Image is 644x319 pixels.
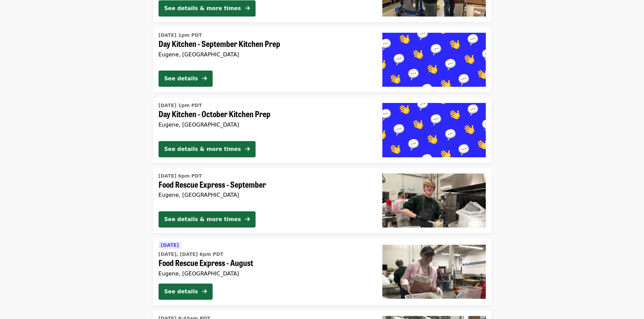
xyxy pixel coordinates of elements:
[159,141,256,157] button: See details & more times
[164,4,241,12] div: See details & more times
[159,172,202,180] time: [DATE] 6pm PDT
[159,192,372,198] div: Eugene, [GEOGRAPHIC_DATA]
[159,284,213,300] button: See details
[159,180,372,189] span: Food Rescue Express - September
[153,98,491,162] a: See details for "Day Kitchen - October Kitchen Prep"
[164,145,241,153] div: See details & more times
[159,71,213,87] button: See details
[159,102,202,109] time: [DATE] 1pm PDT
[245,146,250,152] i: arrow-right icon
[159,32,202,39] time: [DATE] 1pm PDT
[159,39,372,49] span: Day Kitchen - September Kitchen Prep
[245,5,250,11] i: arrow-right icon
[382,33,486,87] img: Day Kitchen - September Kitchen Prep organized by FOOD For Lane County
[159,270,372,277] div: Eugene, [GEOGRAPHIC_DATA]
[153,27,491,92] a: See details for "Day Kitchen - September Kitchen Prep"
[159,51,372,58] div: Eugene, [GEOGRAPHIC_DATA]
[159,258,372,268] span: Food Rescue Express - August
[164,288,198,296] div: See details
[382,174,486,228] img: Food Rescue Express - September organized by FOOD For Lane County
[159,251,223,258] time: [DATE], [DATE] 6pm PDT
[382,103,486,157] img: Day Kitchen - October Kitchen Prep organized by FOOD For Lane County
[159,109,372,119] span: Day Kitchen - October Kitchen Prep
[164,215,241,223] div: See details & more times
[164,75,198,83] div: See details
[245,216,250,222] i: arrow-right icon
[161,242,179,248] span: [DATE]
[202,288,207,295] i: arrow-right icon
[153,238,491,305] a: See details for "Food Rescue Express - August"
[159,211,256,228] button: See details & more times
[153,168,491,233] a: See details for "Food Rescue Express - September"
[382,245,486,299] img: Food Rescue Express - August organized by FOOD For Lane County
[202,75,207,82] i: arrow-right icon
[159,122,372,128] div: Eugene, [GEOGRAPHIC_DATA]
[159,0,256,17] button: See details & more times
